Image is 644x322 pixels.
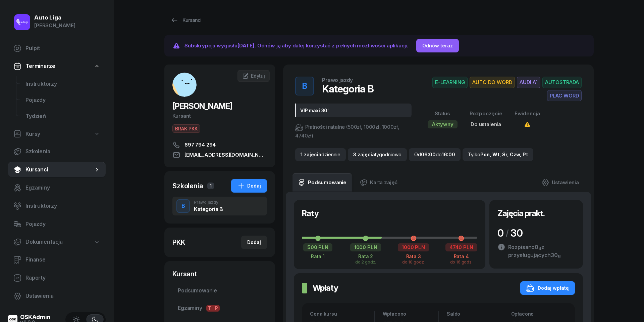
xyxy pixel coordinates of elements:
[536,173,584,192] a: Ustawienia
[25,62,55,71] span: Terminarze
[432,77,468,88] span: E-LEARNING
[8,252,106,268] a: Finanse
[520,281,575,295] button: Dodaj wpłatę
[172,151,267,159] a: [EMAIL_ADDRESS][DOMAIN_NAME]
[247,238,261,246] div: Dodaj
[184,141,216,149] span: 697 794 294
[350,259,382,264] div: do 2 godz.
[497,227,504,239] span: 0
[8,216,106,232] a: Pojazdy
[8,126,106,142] a: Kursy
[184,151,267,159] span: [EMAIL_ADDRESS][DOMAIN_NAME]
[25,184,100,192] span: Egzaminy
[506,228,509,238] div: /
[8,58,106,74] a: Terminarze
[497,208,545,219] h2: Zajęcia prakt.
[25,255,100,264] span: Finanse
[172,181,203,191] div: Szkolenia
[20,314,51,320] div: OSKAdmin
[428,120,458,128] div: Aktywny
[25,44,100,53] span: Pulpit
[194,200,223,204] div: Prawo jazdy
[20,92,106,108] a: Pojazdy
[194,206,223,212] div: Kategoria B
[25,147,100,156] span: Szkolenia
[302,208,319,219] h2: Raty
[25,165,94,174] span: Kursanci
[422,42,453,50] div: Odnów teraz
[25,130,40,138] span: Kursy
[428,109,458,118] div: Status
[303,243,332,251] div: 500 PLN
[8,162,106,178] a: Kursanci
[172,141,267,149] a: 697 794 294
[420,77,582,101] button: E-LEARNINGAUTO DO WORDAUDI A1AUTOSTRADAPLAC WORD
[172,197,267,215] button: BPrawo jazdyKategoria B
[538,245,541,250] small: g
[25,292,100,300] span: Ustawienia
[416,39,459,52] button: Odnów teraz
[383,311,439,317] div: Wpłacono
[170,16,201,24] div: Kursanci
[172,112,267,120] div: Kursant
[470,77,515,88] span: AUTO DO WORD
[184,42,408,49] span: Subskrypcja wygasła . Odnów ją aby dalej korzystać z pełnych możliwości aplikacji.
[237,182,261,190] div: Dodaj
[231,179,267,193] button: Dodaj
[20,76,106,92] a: Instruktorzy
[292,173,352,192] a: Podsumowanie
[8,270,106,286] a: Raporty
[295,77,314,95] button: B
[310,311,374,317] div: Cena kursu
[398,243,429,251] div: 1000 PLN
[207,183,214,189] span: 1
[8,198,106,214] a: Instruktorzy
[470,109,502,118] div: Rozpoczęcie
[558,253,561,258] small: g
[178,286,262,295] span: Podsumowanie
[237,70,270,82] a: Edytuj
[8,288,106,304] a: Ustawienia
[172,300,267,316] a: EgzaminyTP
[164,35,594,56] a: Subskrypcja wygasła[DATE]. Odnów ją aby dalej korzystać z pełnych możliwości aplikacji.Odnów teraz
[25,238,63,246] span: Dokumentacja
[445,259,477,264] div: do 16 godz.
[526,284,569,292] div: Dodaj wpłatę
[34,21,75,30] div: [PERSON_NAME]
[178,304,262,313] span: Egzaminy
[25,202,100,210] span: Instruktorzy
[25,80,100,88] span: Instruktorzy
[179,200,188,212] div: B
[237,42,255,49] span: [DATE]
[508,243,575,259] div: Rozpisano z przysługujących
[251,73,265,79] span: Edytuj
[350,243,381,251] div: 1000 PLN
[172,238,185,247] div: PKK
[20,108,106,124] a: Tydzień
[322,83,374,95] div: Kategoria B
[34,15,75,21] div: Auto Liga
[511,311,567,317] div: Opłacono
[445,253,477,259] div: Rata 4
[515,109,540,118] div: Ewidencja
[397,253,429,259] div: Rata 3
[172,269,267,279] div: Kursant
[300,79,310,93] div: B
[542,77,582,88] span: AUTOSTRADA
[213,305,220,312] span: P
[547,90,582,102] span: PLAC WORD
[302,253,334,259] div: Rata 1
[206,305,213,312] span: T
[164,13,207,27] a: Kursanci
[8,40,106,56] a: Pulpit
[295,123,412,140] div: Płatności ratalne (500zł, 1000zł, 1000zł, 4740zł)
[535,244,541,250] span: 0
[517,77,540,88] span: AUDI A1
[176,199,190,213] button: B
[25,96,100,105] span: Pojazdy
[25,112,100,121] span: Tydzień
[172,124,200,133] button: BRAK PKK
[172,283,267,299] a: Podsumowanie
[350,253,382,259] div: Rata 2
[511,227,523,239] span: 30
